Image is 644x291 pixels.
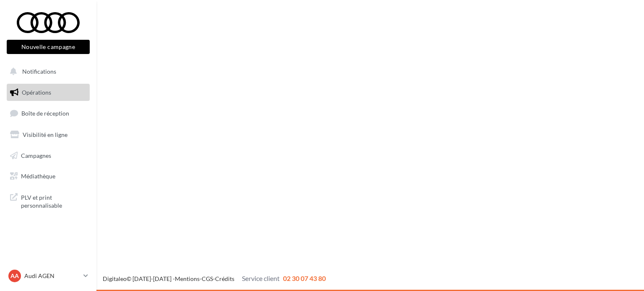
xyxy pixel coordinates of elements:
a: Visibilité en ligne [5,126,91,144]
a: Digitaleo [103,275,127,282]
a: Boîte de réception [5,104,91,122]
span: Opérations [22,89,51,96]
a: Opérations [5,84,91,101]
a: Campagnes [5,147,91,165]
button: Nouvelle campagne [7,40,90,54]
a: Crédits [215,275,234,282]
span: Service client [242,274,280,282]
span: Médiathèque [21,173,55,180]
a: Mentions [175,275,200,282]
a: Médiathèque [5,167,91,185]
span: Visibilité en ligne [23,131,68,138]
a: CGS [202,275,213,282]
span: Notifications [22,68,56,75]
span: Campagnes [21,152,51,159]
span: PLV et print personnalisable [21,192,86,210]
span: AA [10,272,19,280]
span: © [DATE]-[DATE] - - - [103,275,326,282]
a: AA Audi AGEN [7,268,90,284]
button: Notifications [5,63,88,80]
span: 02 30 07 43 80 [283,274,326,282]
a: PLV et print personnalisable [5,188,91,213]
p: Audi AGEN [24,272,80,280]
span: Boîte de réception [21,110,69,117]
